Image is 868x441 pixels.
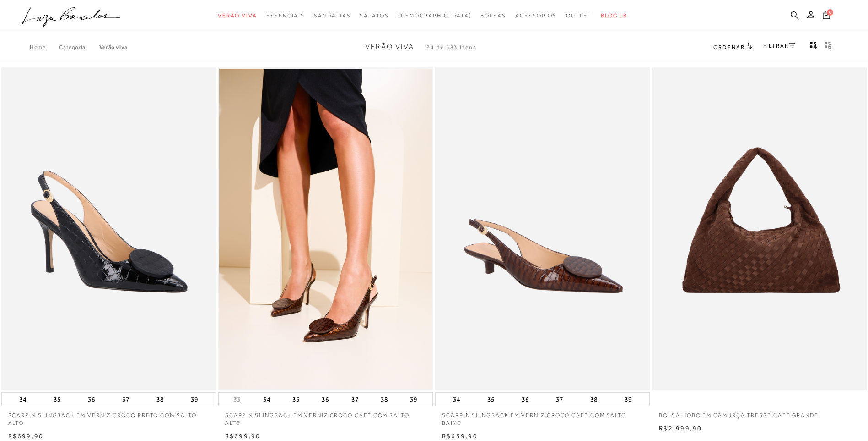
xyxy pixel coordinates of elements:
span: R$659,90 [442,432,478,440]
a: noSubCategoriesText [218,7,257,24]
button: 34 [16,393,29,406]
button: 39 [407,393,420,406]
img: SCARPIN SLINGBACK EM VERNIZ CROCO PRETO COM SALTO ALTO [2,69,215,389]
button: 39 [188,393,201,406]
a: noSubCategoriesText [398,7,472,24]
span: Sandálias [314,12,350,19]
a: BOLSA HOBO EM CAMURÇA TRESSÊ CAFÉ GRANDE [652,406,867,419]
a: Verão Viva [99,44,128,50]
a: SCARPIN SLINGBACK EM VERNIZ CROCO CAFÉ COM SALTO BAIXO [435,406,650,427]
span: Outlet [566,12,592,19]
span: Ordenar [713,44,744,50]
a: noSubCategoriesText [314,7,350,24]
span: Verão Viva [365,43,414,51]
a: SCARPIN SLINGBACK EM VERNIZ CROCO PRETO COM SALTO ALTO SCARPIN SLINGBACK EM VERNIZ CROCO PRETO CO... [2,69,215,389]
button: 37 [349,393,361,406]
span: 0 [827,9,833,16]
span: R$2.999,90 [659,424,702,432]
button: 38 [378,393,391,406]
span: Sapatos [360,12,388,19]
span: R$699,90 [225,432,261,440]
img: BOLSA HOBO EM CAMURÇA TRESSÊ CAFÉ GRANDE [653,69,866,389]
button: 35 [485,393,497,406]
span: Bolsas [480,12,506,19]
button: 34 [260,393,273,406]
span: 24 de 583 itens [426,44,477,50]
a: noSubCategoriesText [360,7,388,24]
button: 33 [231,395,243,404]
span: Acessórios [515,12,557,19]
a: SCARPIN SLINGBACK EM VERNIZ CROCO CAFÉ COM SALTO BAIXO SCARPIN SLINGBACK EM VERNIZ CROCO CAFÉ COM... [436,69,649,389]
a: noSubCategoriesText [515,7,557,24]
a: noSubCategoriesText [566,7,592,24]
button: 38 [588,393,600,406]
span: BLOG LB [601,12,627,19]
button: 38 [154,393,167,406]
a: SCARPIN SLINGBACK EM VERNIZ CROCO PRETO COM SALTO ALTO [1,406,216,427]
button: 35 [290,393,302,406]
button: 36 [85,393,98,406]
button: 36 [519,393,532,406]
a: BOLSA HOBO EM CAMURÇA TRESSÊ CAFÉ GRANDE BOLSA HOBO EM CAMURÇA TRESSÊ CAFÉ GRANDE [653,69,866,389]
a: Home [30,44,59,50]
button: 37 [553,393,566,406]
button: 0 [820,10,833,22]
a: BLOG LB [601,7,627,24]
button: 37 [119,393,132,406]
img: SCARPIN SLINGBACK EM VERNIZ CROCO CAFÉ COM SALTO BAIXO [436,69,649,389]
button: gridText6Desc [822,41,835,53]
img: SCARPIN SLINGBACK EM VERNIZ CROCO CAFÉ COM SALTO ALTO [219,69,432,389]
a: noSubCategoriesText [480,7,506,24]
button: Mostrar 4 produtos por linha [807,41,820,53]
span: [DEMOGRAPHIC_DATA] [398,12,472,19]
button: 34 [450,393,463,406]
span: R$699,90 [8,432,44,440]
a: noSubCategoriesText [266,7,305,24]
span: Essenciais [266,12,305,19]
button: 39 [622,393,635,406]
span: Verão Viva [218,12,257,19]
a: SCARPIN SLINGBACK EM VERNIZ CROCO CAFÉ COM SALTO ALTO [218,406,433,427]
a: FILTRAR [763,43,795,49]
a: SCARPIN SLINGBACK EM VERNIZ CROCO CAFÉ COM SALTO ALTO SCARPIN SLINGBACK EM VERNIZ CROCO CAFÉ COM ... [219,69,432,389]
button: 36 [319,393,332,406]
a: Categoria [59,44,99,50]
button: 35 [51,393,64,406]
